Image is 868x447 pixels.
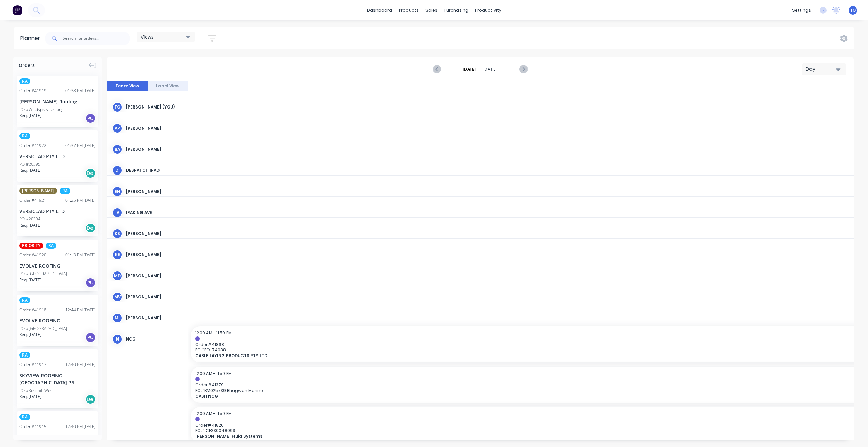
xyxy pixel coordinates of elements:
[148,81,188,91] button: Label View
[422,5,441,15] div: sales
[463,66,476,72] strong: [DATE]
[126,125,183,131] div: [PERSON_NAME]
[19,222,41,228] span: Req. [DATE]
[112,144,122,154] div: BA
[65,88,96,94] div: 01:38 PM [DATE]
[19,188,57,194] span: [PERSON_NAME]
[112,208,122,218] div: IA
[19,161,40,167] div: PO #20395
[126,252,183,258] div: [PERSON_NAME]
[126,167,183,173] div: Despatch Ipad
[19,216,40,222] div: PO #20394
[396,5,422,15] div: products
[789,5,814,15] div: settings
[19,113,41,119] span: Req. [DATE]
[19,352,30,358] span: RA
[19,414,30,420] span: RA
[112,292,122,302] div: MV
[126,104,183,110] div: [PERSON_NAME] (You)
[107,81,148,91] button: Team View
[19,106,63,113] div: PO #Windspray flashing
[65,197,96,203] div: 01:25 PM [DATE]
[19,262,96,269] div: EVOLVE ROOFING
[19,277,41,283] span: Req. [DATE]
[65,252,96,258] div: 01:13 PM [DATE]
[85,278,96,288] div: PU
[195,330,232,336] span: 12:00 AM - 11:59 PM
[65,424,96,430] div: 12:40 PM [DATE]
[19,362,46,368] div: Order # 41917
[802,63,846,75] button: Day
[19,394,41,400] span: Req. [DATE]
[112,250,122,260] div: KE
[19,326,67,332] div: PO #[GEOGRAPHIC_DATA]
[85,223,96,233] div: Del
[519,65,527,73] button: Next page
[195,411,232,416] span: 12:00 AM - 11:59 PM
[19,62,35,69] span: Orders
[65,362,96,368] div: 12:40 PM [DATE]
[112,123,122,133] div: AP
[126,146,183,152] div: [PERSON_NAME]
[19,317,96,324] div: EVOLVE ROOFING
[112,313,122,323] div: ML
[19,387,54,394] div: PO #Rosehill West
[433,65,441,73] button: Previous page
[126,210,183,216] div: Iraking Ave
[112,102,122,112] div: TO
[19,243,43,249] span: PRIORITY
[850,7,856,13] span: TO
[472,5,505,15] div: productivity
[19,332,41,338] span: Req. [DATE]
[20,34,44,43] div: Planner
[126,231,183,237] div: [PERSON_NAME]
[126,273,183,279] div: [PERSON_NAME]
[19,372,96,386] div: SKYVIEW ROOFING [GEOGRAPHIC_DATA] P/L
[19,424,46,430] div: Order # 41915
[46,243,56,249] span: RA
[19,133,30,139] span: RA
[19,167,41,173] span: Req. [DATE]
[806,66,837,73] div: Day
[19,153,96,160] div: VERSICLAD PTY LTD
[19,271,67,277] div: PO #[GEOGRAPHIC_DATA]
[19,307,46,313] div: Order # 41918
[19,197,46,203] div: Order # 41921
[112,334,122,344] div: N
[126,336,183,342] div: NCG
[19,88,46,94] div: Order # 41919
[126,294,183,300] div: [PERSON_NAME]
[112,229,122,239] div: KS
[85,168,96,178] div: Del
[112,271,122,281] div: MD
[85,332,96,343] div: PU
[19,434,96,441] div: Sydney Pergola Pty Ltd
[60,188,70,194] span: RA
[12,5,22,15] img: Factory
[141,33,154,40] span: Views
[85,394,96,404] div: Del
[126,188,183,195] div: [PERSON_NAME]
[195,370,232,376] span: 12:00 AM - 11:59 PM
[19,208,96,215] div: VERSICLAD PTY LTD
[63,32,130,45] input: Search for orders...
[441,5,472,15] div: purchasing
[126,315,183,321] div: [PERSON_NAME]
[19,98,96,105] div: [PERSON_NAME] Roofing
[479,65,480,73] span: -
[19,78,30,84] span: RA
[112,165,122,176] div: DI
[19,252,46,258] div: Order # 41920
[65,143,96,149] div: 01:37 PM [DATE]
[19,143,46,149] div: Order # 41922
[483,66,498,72] span: [DATE]
[19,297,30,303] span: RA
[364,5,396,15] a: dashboard
[85,113,96,123] div: PU
[65,307,96,313] div: 12:44 PM [DATE]
[112,186,122,197] div: EH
